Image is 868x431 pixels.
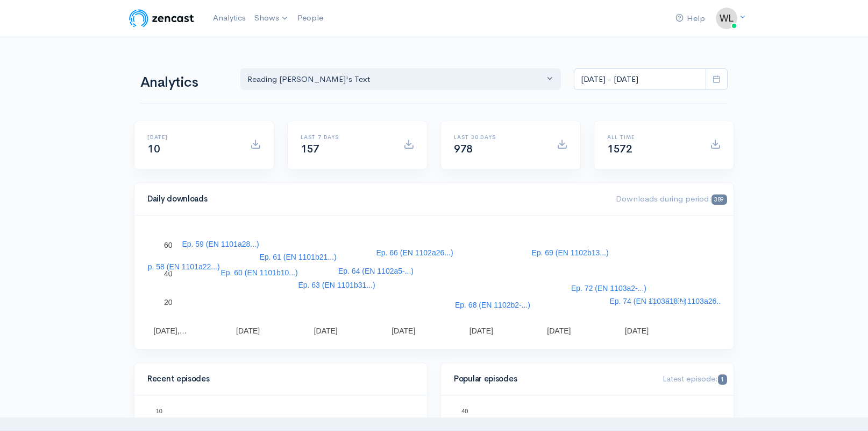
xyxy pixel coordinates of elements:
[376,248,453,257] text: Ep. 66 (EN 1102a26...)
[147,134,237,140] h6: [DATE]
[671,7,709,30] a: Help
[392,326,415,335] text: [DATE]
[571,284,646,293] text: Ep. 72 (EN 1103a2-...)
[247,73,544,86] div: Reading [PERSON_NAME]'s Text
[663,373,727,384] span: Latest episode:
[164,298,173,307] text: 20
[220,268,297,277] text: Ep. 60 (EN 1101b10...)
[314,326,338,335] text: [DATE]
[454,134,544,140] h6: Last 30 days
[454,374,650,384] h4: Popular episodes
[209,6,250,30] a: Analytics
[259,253,336,261] text: Ep. 61 (EN 1101b21...)
[143,262,219,271] text: Ep. 58 (EN 1101a22...)
[127,8,196,29] img: ZenCast Logo
[147,194,603,204] h4: Daily downloads
[164,269,173,278] text: 40
[147,374,408,384] h4: Recent episodes
[616,193,727,204] span: Downloads during period:
[454,142,473,156] span: 978
[531,248,608,257] text: Ep. 69 (EN 1102b13...)
[182,240,259,248] text: Ep. 59 (EN 1101a28...)
[607,142,632,156] span: 1572
[156,408,162,414] text: 10
[338,267,414,275] text: Ep. 64 (EN 1102a5-...)
[147,228,721,336] svg: A chart.
[648,297,725,305] text: Ep. 75 (EN 1103a26...)
[461,408,468,414] text: 40
[625,326,649,335] text: [DATE]
[140,75,227,91] h1: Analytics
[718,374,727,385] span: 1
[609,297,686,305] text: Ep. 74 (EN 1103a18...)
[455,301,530,309] text: Ep. 68 (EN 1102b2-...)
[301,134,390,140] h6: Last 7 days
[250,6,293,30] a: Shows
[154,326,187,335] text: [DATE],…
[547,326,571,335] text: [DATE]
[164,241,173,249] text: 60
[301,142,319,156] span: 157
[298,281,375,289] text: Ep. 63 (EN 1101b31...)
[293,6,328,30] a: People
[716,8,737,29] img: ...
[712,194,727,205] span: 389
[574,68,706,91] input: analytics date range selector
[236,326,260,335] text: [DATE]
[147,142,160,156] span: 10
[607,134,697,140] h6: All time
[469,326,493,335] text: [DATE]
[240,68,561,91] button: Reading Aristotle's Text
